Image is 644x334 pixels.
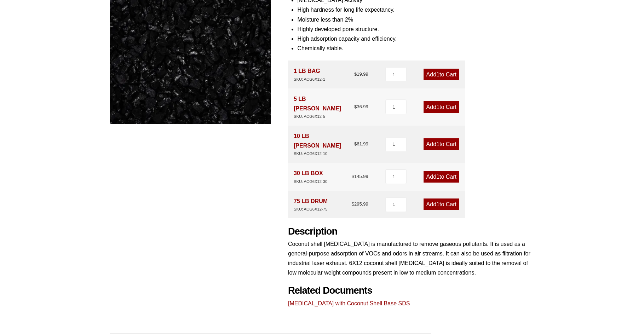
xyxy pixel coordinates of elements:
[294,168,327,185] div: 30 LB BOX
[297,24,534,34] li: Highly developed pore structure.
[354,71,368,77] bdi: 19.99
[354,104,368,109] bdi: 36.99
[436,174,439,180] span: 1
[294,196,328,213] div: 75 LB DRUM
[424,69,459,80] a: Add1to Cart
[294,150,354,157] div: SKU: ACG6X12-10
[352,201,354,207] span: $
[294,206,328,213] div: SKU: ACG6X12-75
[294,66,325,82] div: 1 LB BAG
[424,138,459,150] a: Add1to Cart
[436,141,439,147] span: 1
[424,171,459,183] a: Add1to Cart
[352,174,354,179] span: $
[297,34,534,44] li: High adsorption capacity and efficiency.
[354,141,368,146] bdi: 61.99
[354,104,357,109] span: $
[297,44,534,53] li: Chemically stable.
[436,104,439,110] span: 1
[294,113,354,120] div: SKU: ACG6X12-5
[354,141,357,146] span: $
[354,71,357,77] span: $
[294,76,325,83] div: SKU: ACG6X12-1
[424,101,459,113] a: Add1to Cart
[288,226,534,237] h2: Description
[352,201,368,207] bdi: 295.99
[297,15,534,24] li: Moisture less than 2%
[424,198,459,210] a: Add1to Cart
[294,94,354,120] div: 5 LB [PERSON_NAME]
[294,131,354,157] div: 10 LB [PERSON_NAME]
[294,178,327,185] div: SKU: ACG6X12-30
[436,71,439,77] span: 1
[288,239,534,278] p: Coconut shell [MEDICAL_DATA] is manufactured to remove gaseous pollutants. It is used as a genera...
[436,201,439,207] span: 1
[297,5,534,15] li: High hardness for long life expectancy.
[352,174,368,179] bdi: 145.99
[288,300,410,306] a: [MEDICAL_DATA] with Coconut Shell Base SDS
